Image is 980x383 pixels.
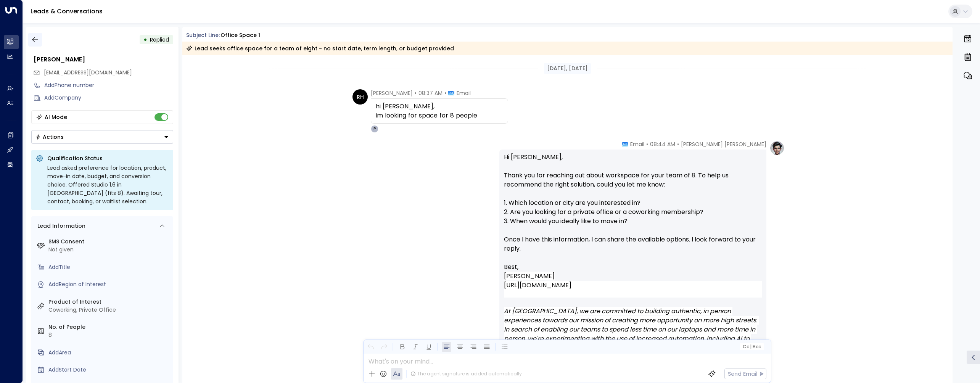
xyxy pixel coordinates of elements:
span: Email [457,89,471,97]
span: hi [PERSON_NAME], [376,102,434,111]
div: AddArea [48,349,170,357]
div: [DATE], [DATE] [544,63,591,74]
div: • [143,33,147,47]
div: [PERSON_NAME] [34,55,173,64]
span: | [750,344,751,349]
label: No. of People [48,323,170,331]
div: Lead Information [35,222,85,230]
span: Best, [504,262,518,272]
a: [URL][DOMAIN_NAME] [504,281,571,290]
div: AddRegion of Interest [48,280,170,288]
div: 8 [48,331,170,339]
span: • [677,140,679,148]
span: • [415,89,417,97]
em: At [GEOGRAPHIC_DATA], we are committed to building authentic, in person experiences towards our m... [504,307,759,370]
div: P [371,125,378,133]
div: RH [352,89,368,105]
a: Leads & Conversations [31,7,103,16]
span: [PERSON_NAME] [PERSON_NAME] [681,140,766,148]
div: Button group with a nested menu [31,130,173,144]
div: AddPhone number [44,81,173,89]
span: [EMAIL_ADDRESS][DOMAIN_NAME] [44,69,132,76]
label: SMS Consent [48,238,170,246]
div: AddStart Date [48,366,170,374]
span: Subject Line: [186,31,220,39]
span: Email [630,140,644,148]
button: Actions [31,130,173,144]
span: • [646,140,648,148]
span: rayan.habbab@gmail.com [44,69,132,77]
div: Coworking, Private Office [48,306,170,314]
div: Lead seeks office space for a team of eight - no start date, term length, or budget provided [186,45,454,52]
button: Cc|Bcc [740,343,764,351]
span: • [444,89,446,97]
span: [PERSON_NAME] [371,89,413,97]
span: Cc Bcc [743,344,761,349]
div: AddTitle [48,263,170,271]
span: Replied [150,36,169,43]
div: Not given [48,246,170,254]
span: [PERSON_NAME] [504,272,555,280]
span: 08:37 AM [418,89,443,97]
div: AddCompany [44,94,173,102]
div: Actions [35,134,64,140]
button: Redo [379,342,389,352]
label: Product of Interest [48,298,170,306]
div: AI Mode [45,113,67,121]
span: 08:44 AM [650,140,675,148]
div: Office space 1 [220,31,260,39]
div: Lead asked preference for location, product, move-in date, budget, and conversion choice. Offered... [47,164,169,206]
img: profile-logo.png [769,140,785,156]
p: Hi [PERSON_NAME], Thank you for reaching out about workspace for your team of 8. To help us recom... [504,153,762,262]
div: The agent signature is added automatically [410,370,522,377]
p: Qualification Status [47,154,169,162]
button: Undo [366,342,375,352]
div: im looking for space for 8 people [376,111,503,120]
